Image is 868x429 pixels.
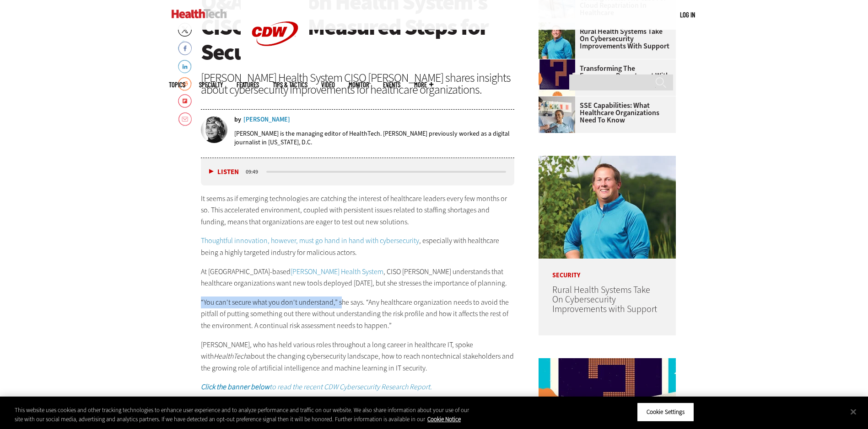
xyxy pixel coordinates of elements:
[241,60,309,70] a: CDW
[414,81,433,88] span: More
[539,259,676,279] p: Security
[539,102,670,124] a: SSE Capabilities: What Healthcare Organizations Need to Know
[539,59,575,96] img: illustration of question mark
[201,382,432,392] a: Click the banner belowto read the recent CDW Cybersecurity Research Report.
[201,382,270,392] strong: Click the banner below
[201,235,515,258] p: , especially with healthcare being a highly targeted industry for malicious actors.
[209,169,239,175] button: Listen
[169,81,185,88] span: Topics
[843,402,863,422] button: Close
[237,81,259,88] a: Features
[172,9,227,18] img: Home
[199,81,223,88] span: Specialty
[201,382,432,392] em: to read the recent CDW Cybersecurity Research Report.
[637,403,694,422] button: Cookie Settings
[291,267,383,276] a: [PERSON_NAME] Health System
[552,284,657,315] a: Rural Health Systems Take On Cybersecurity Improvements with Support
[680,10,695,20] div: User menu
[243,117,290,123] a: [PERSON_NAME]
[201,297,515,332] p: “You can't secure what you don't understand,” she says. “Any healthcare organization needs to avo...
[201,236,419,245] a: Thoughtful innovation, however, must go hand in hand with cybersecurity
[383,81,400,88] a: Events
[244,168,265,176] div: duration
[214,351,247,361] em: HealthTech
[234,129,515,147] p: [PERSON_NAME] is the managing editor of HealthTech. [PERSON_NAME] previously worked as a digital ...
[15,406,477,424] div: This website uses cookies and other tracking technologies to enhance user experience and to analy...
[427,415,461,423] a: More information about your privacy
[201,193,515,228] p: It seems as if emerging technologies are catching the interest of healthcare leaders every few mo...
[539,156,676,259] img: Jim Roeder
[234,117,241,123] span: by
[539,96,580,104] a: Doctor speaking with patient
[273,81,307,88] a: Tips & Tactics
[349,81,369,88] a: MonITor
[201,158,515,185] div: media player
[680,11,695,19] a: Log in
[539,96,575,133] img: Doctor speaking with patient
[201,117,227,143] img: Teta-Alim
[201,339,515,374] p: [PERSON_NAME], who has held various roles throughout a long career in healthcare IT, spoke with a...
[201,266,515,289] p: At [GEOGRAPHIC_DATA]-based , CISO [PERSON_NAME] understands that healthcare organizations want ne...
[321,81,335,88] a: Video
